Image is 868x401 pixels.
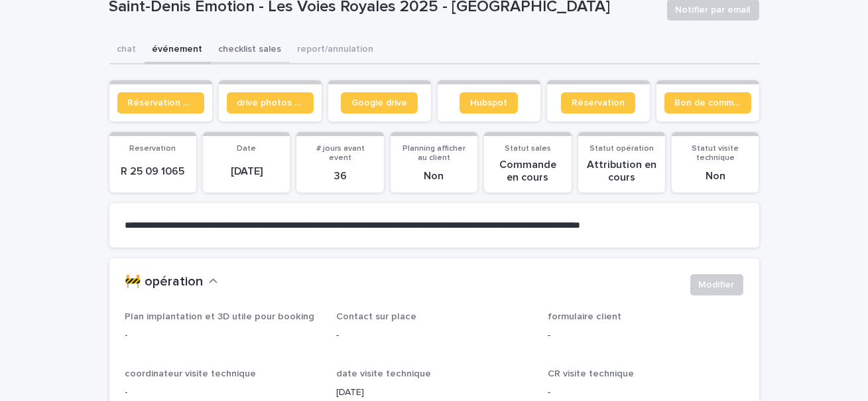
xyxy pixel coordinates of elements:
[145,37,211,64] button: événement
[664,92,751,114] a: Bon de commande
[589,145,654,153] span: Statut opération
[470,98,507,108] span: Hubspot
[676,3,751,17] span: Notifier par email
[237,145,256,153] span: Date
[237,98,303,108] span: drive photos coordinateur
[341,92,418,114] a: Google drive
[492,159,563,184] p: Commande en cours
[692,145,739,162] span: Statut visite technique
[304,170,375,183] p: 36
[125,329,321,343] p: -
[675,98,741,108] span: Bon de commande
[699,278,735,291] span: Modifier
[125,274,218,290] button: 🚧 opération
[336,329,532,343] p: -
[125,386,321,400] p: -
[548,312,621,321] span: formulaire client
[316,145,365,162] span: # jours avant event
[211,165,282,178] p: [DATE]
[548,386,743,400] p: -
[336,386,532,400] p: [DATE]
[351,98,407,108] span: Google drive
[460,92,518,114] a: Hubspot
[117,165,188,178] p: R 25 09 1065
[586,159,657,184] p: Attribution en cours
[109,37,145,64] button: chat
[128,98,194,108] span: Réservation client
[227,92,314,114] a: drive photos coordinateur
[125,312,315,321] span: Plan implantation et 3D utile pour booking
[336,312,416,321] span: Contact sur place
[505,145,551,153] span: Statut sales
[403,145,465,162] span: Planning afficher au client
[125,274,204,290] h2: 🚧 opération
[125,369,257,378] span: coordinateur visite technique
[572,98,625,108] span: Réservation
[399,170,469,183] p: Non
[336,369,431,378] span: date visite technique
[680,170,751,183] p: Non
[290,37,382,64] button: report/annulation
[548,329,743,343] p: -
[117,92,204,114] a: Réservation client
[129,145,176,153] span: Reservation
[690,274,743,295] button: Modifier
[211,37,290,64] button: checklist sales
[548,369,634,378] span: CR visite technique
[561,92,635,114] a: Réservation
